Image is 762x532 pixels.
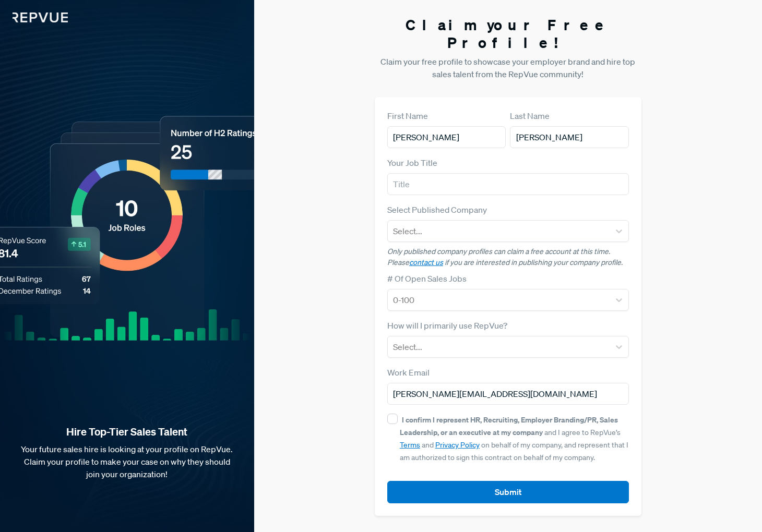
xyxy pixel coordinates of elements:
[17,443,237,480] p: Your future sales hire is looking at your profile on RepVue. Claim your profile to make your case...
[510,110,550,122] label: Last Name
[375,16,641,51] h3: Claim your Free Profile!
[387,383,629,405] input: Email
[400,440,420,450] a: Terms
[387,366,430,379] label: Work Email
[400,415,618,437] strong: I confirm I represent HR, Recruiting, Employer Branding/PR, Sales Leadership, or an executive at ...
[387,319,507,332] label: How will I primarily use RepVue?
[387,110,428,122] label: First Name
[387,246,629,268] p: Only published company profiles can claim a free account at this time. Please if you are interest...
[400,415,628,462] span: and I agree to RepVue’s and on behalf of my company, and represent that I am authorized to sign t...
[387,126,506,148] input: First Name
[387,203,487,216] label: Select Published Company
[409,258,443,267] a: contact us
[387,481,629,503] button: Submit
[17,425,237,439] strong: Hire Top-Tier Sales Talent
[510,126,629,148] input: Last Name
[435,440,480,450] a: Privacy Policy
[387,156,437,169] label: Your Job Title
[387,272,467,285] label: # Of Open Sales Jobs
[387,173,629,195] input: Title
[375,55,641,80] p: Claim your free profile to showcase your employer brand and hire top sales talent from the RepVue...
